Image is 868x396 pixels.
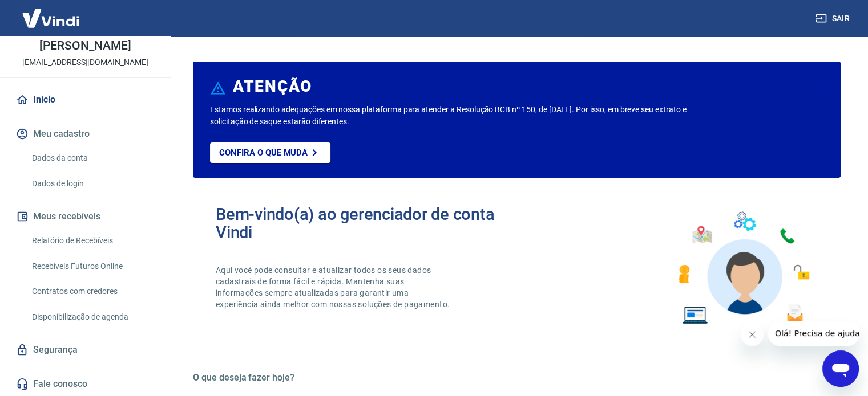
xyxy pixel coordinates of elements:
[210,142,330,163] a: Confira o que muda
[822,350,859,387] iframe: Botão para abrir a janela de mensagens
[22,56,148,68] p: [EMAIL_ADDRESS][DOMAIN_NAME]
[27,172,157,195] a: Dados de login
[193,372,841,383] h5: O que deseja fazer hoje?
[27,305,157,329] a: Disponibilização de agenda
[27,146,157,170] a: Dados da conta
[813,8,854,29] button: Sair
[7,8,96,17] span: Olá! Precisa de ajuda?
[14,1,88,35] img: Vindi
[668,205,818,331] img: Imagem de um avatar masculino com diversos icones exemplificando as funcionalidades do gerenciado...
[768,321,859,346] iframe: Mensagem da empresa
[27,255,157,278] a: Recebíveis Futuros Online
[741,323,764,346] iframe: Fechar mensagem
[27,229,157,252] a: Relatório de Recebíveis
[216,264,452,310] p: Aqui você pode consultar e atualizar todos os seus dados cadastrais de forma fácil e rápida. Mant...
[14,87,157,112] a: Início
[210,104,701,128] p: Estamos realizando adequações em nossa plataforma para atender a Resolução BCB nº 150, de [DATE]....
[27,280,157,303] a: Contratos com credores
[219,148,308,158] p: Confira o que muda
[14,204,157,229] button: Meus recebíveis
[39,40,131,52] p: [PERSON_NAME]
[14,121,157,146] button: Meu cadastro
[216,205,517,242] h2: Bem-vindo(a) ao gerenciador de conta Vindi
[233,81,312,92] h6: ATENÇÃO
[14,337,157,362] a: Segurança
